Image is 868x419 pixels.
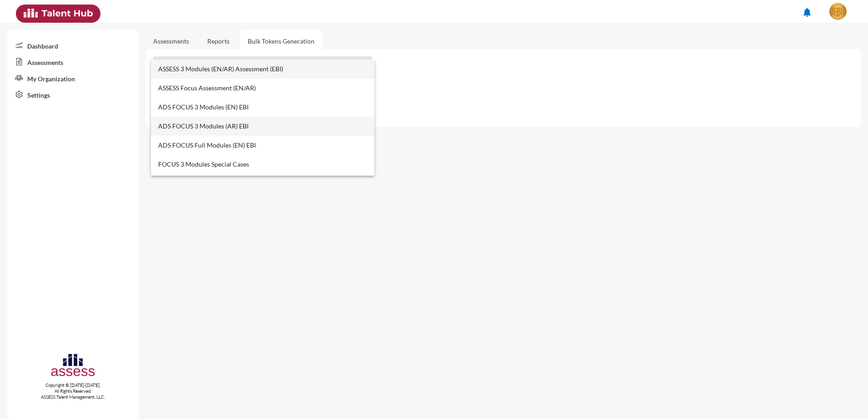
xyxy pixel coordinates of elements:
span: ADS FOCUS Full Modules (EN) EBI [158,136,368,155]
span: ADS FOCUS Full Modules (AR) EBI [158,174,368,193]
span: ADS FOCUS 3 Modules (EN) EBI [158,98,368,117]
span: ADS FOCUS 3 Modules (AR) EBI [158,117,368,136]
span: ASSESS 3 Modules (EN/AR) Assessment (EBI) [158,59,368,79]
span: ASSESS Focus Assessment (EN/AR) [158,79,368,98]
span: FOCUS 3 Modules Special Cases [158,155,368,174]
